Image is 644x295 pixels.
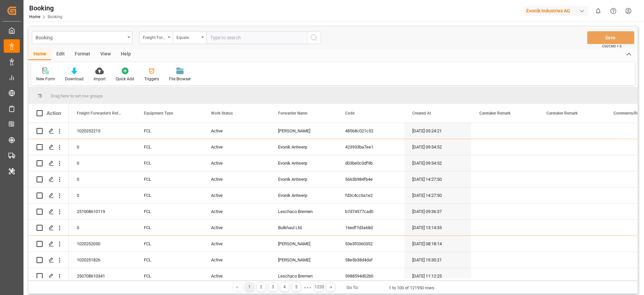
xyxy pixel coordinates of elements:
div: FCL [136,268,203,284]
div: Press SPACE to select this row. [29,204,69,220]
div: Bulkhaul Ltd. [270,220,337,236]
div: [DATE] 09:54:52 [404,155,471,171]
div: Press SPACE to select this row. [29,252,69,268]
div: [DATE] 08:18:14 [404,236,471,252]
span: Created At [412,111,431,116]
div: Leschaco Bremen [270,204,337,219]
div: [DATE] 14:27:50 [404,187,471,203]
div: 5663b984fb4e [337,171,404,187]
div: 1020251826 [69,252,136,268]
div: Edit [51,49,70,60]
div: FCL [136,139,203,155]
div: 251008610119 [69,204,136,219]
button: open menu [32,31,132,44]
div: Evonik Antwerp [270,155,337,171]
div: 5988594d02b0 [337,268,404,284]
div: [DATE] 13:14:35 [404,220,471,236]
div: 250708610341 [69,268,136,284]
div: 0 [69,155,136,171]
div: 0 [69,220,136,236]
span: Caretaker Remark [546,111,578,116]
div: 423933ba7ee1 [337,139,404,155]
div: New Form [36,76,55,82]
div: [PERSON_NAME] [270,252,337,268]
div: Go To: [346,284,359,291]
div: Active [203,220,270,236]
div: Press SPACE to select this row. [29,268,69,284]
span: Code [345,111,355,116]
button: Evonik Industries AG [524,4,591,17]
div: Active [203,123,270,139]
div: fd3c4cc6a1e2 [337,187,404,203]
div: [DATE] 14:27:50 [404,171,471,187]
div: Action [47,110,61,116]
div: Press SPACE to select this row. [29,139,69,155]
span: Forwarder Name [278,111,307,116]
span: Drag here to set row groups [51,93,103,98]
div: [DATE] 15:30:21 [404,252,471,268]
button: open menu [139,31,173,44]
div: Leschaco Bremen [270,268,337,284]
div: Evonik Antwerp [270,139,337,155]
button: show 0 new notifications [591,3,606,18]
span: Equipment Type [144,111,173,116]
div: 5 [292,283,301,291]
div: FCL [136,187,203,203]
div: 58e5b38d4daf [337,252,404,268]
div: FCL [136,155,203,171]
div: 53e3f0360352 [337,236,404,252]
div: Press SPACE to select this row. [29,171,69,187]
div: Active [203,155,270,171]
div: 1 [245,283,254,291]
div: Import [94,76,106,82]
div: Press SPACE to select this row. [29,123,69,139]
input: Type to search [206,31,307,44]
div: Quick Add [116,76,134,82]
div: 1 to 100 of 121950 rows [389,285,434,291]
div: Press SPACE to select this row. [29,236,69,252]
a: Home [29,14,40,19]
div: Evonik Antwerp [270,171,337,187]
div: FCL [136,204,203,219]
div: Press SPACE to select this row. [29,187,69,204]
div: Press SPACE to select this row. [29,155,69,171]
div: Download [65,76,84,82]
div: d03be0c0df9b [337,155,404,171]
button: open menu [173,31,206,44]
div: 4 [280,283,289,291]
div: File Browser [169,76,191,82]
span: Freight Forwarder's Reference No. [77,111,122,116]
div: Booking [29,3,62,13]
div: Press SPACE to select this row. [29,220,69,236]
button: Save [587,31,634,44]
div: FCL [136,171,203,187]
div: FCL [136,252,203,268]
div: 0 [69,139,136,155]
div: 3 [269,283,277,291]
div: FCL [136,123,203,139]
div: Active [203,187,270,203]
div: [DATE] 09:36:37 [404,204,471,219]
div: [DATE] 05:24:21 [404,123,471,139]
div: FCL [136,220,203,236]
div: Help [116,49,136,60]
button: search button [307,31,321,44]
div: 1020252215 [69,123,136,139]
div: Active [203,252,270,268]
div: View [95,49,116,60]
div: Active [203,268,270,284]
span: Work Status [211,111,233,116]
div: [DATE] 09:54:52 [404,139,471,155]
div: Evonik Industries AG [524,6,588,16]
span: Caretaker Remark [479,111,511,116]
div: Format [70,49,95,60]
div: 48568c021c52 [337,123,404,139]
div: 16edf7d3a68d [337,220,404,236]
div: ● ● ● [304,285,311,290]
div: 1220 [315,283,323,291]
span: Ctrl/CMD + S [602,44,622,49]
div: Freight Forwarder's Reference No. [143,33,166,41]
div: Evonik Antwerp [270,187,337,203]
div: Active [203,236,270,252]
div: 0 [69,187,136,203]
